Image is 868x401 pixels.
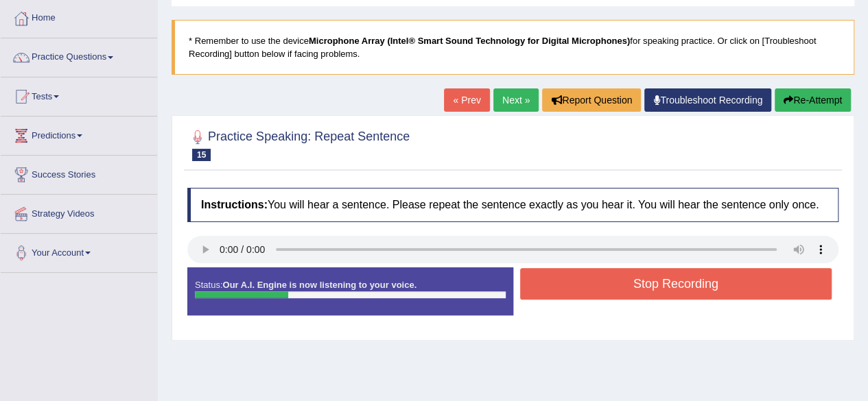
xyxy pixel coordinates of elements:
[1,77,157,112] a: Tests
[1,38,157,73] a: Practice Questions
[187,127,410,161] h2: Practice Speaking: Repeat Sentence
[201,199,268,210] b: Instructions:
[493,88,539,112] a: Next »
[542,88,641,112] button: Report Question
[775,88,851,112] button: Re-Attempt
[1,117,157,151] a: Predictions
[192,149,211,161] span: 15
[444,88,489,112] a: « Prev
[187,267,513,315] div: Status:
[309,36,630,46] b: Microphone Array (Intel® Smart Sound Technology for Digital Microphones)
[172,20,854,75] blockquote: * Remember to use the device for speaking practice. Or click on [Troubleshoot Recording] button b...
[1,195,157,229] a: Strategy Videos
[1,156,157,190] a: Success Stories
[1,234,157,268] a: Your Account
[222,280,417,290] strong: Our A.I. Engine is now listening to your voice.
[187,188,838,222] h4: You will hear a sentence. Please repeat the sentence exactly as you hear it. You will hear the se...
[520,268,832,300] button: Stop Recording
[644,88,771,112] a: Troubleshoot Recording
